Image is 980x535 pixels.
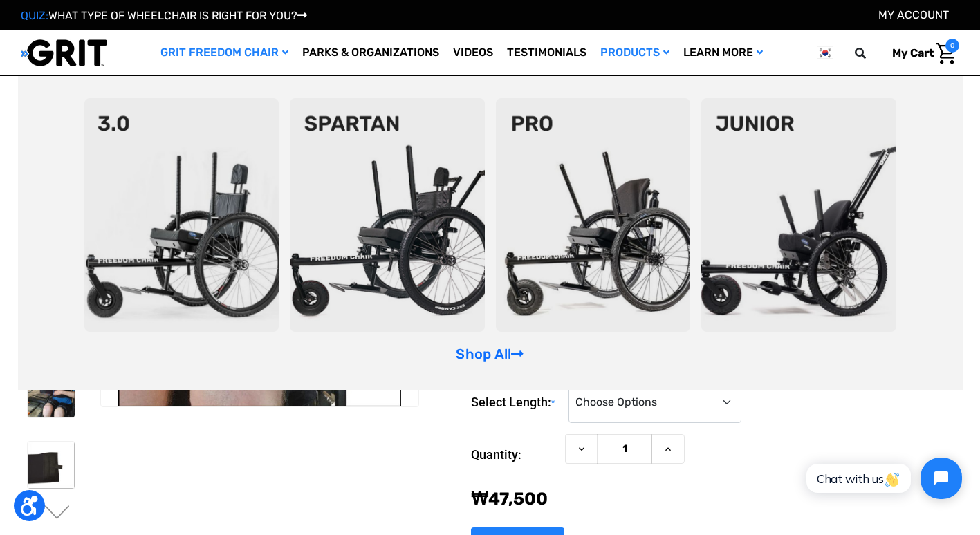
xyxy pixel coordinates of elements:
[295,30,446,75] a: Parks & Organizations
[500,30,593,75] a: Testimonials
[471,382,562,424] label: Select Length:
[882,39,959,68] a: Cart with 0 items
[446,30,500,75] a: Videos
[593,30,676,75] a: Products
[496,98,691,332] img: pro-chair.png
[471,489,548,509] span: ₩‌47,500
[21,9,48,22] span: QUIZ:
[878,8,949,21] a: Account
[154,30,295,75] a: GRIT Freedom Chair
[290,98,485,332] img: spartan2.png
[676,30,770,75] a: Learn More
[471,434,558,476] label: Quantity:
[936,43,956,64] img: Cart
[791,446,974,511] iframe: Tidio Chat
[456,346,524,362] a: Shop All
[43,505,72,522] button: Go to slide 2 of 2
[21,9,307,22] a: QUIZ:WHAT TYPE OF WHEELCHAIR IS RIGHT FOR YOU?
[817,44,833,62] img: kr.png
[701,98,896,332] img: junior-chair.png
[945,39,959,53] span: 0
[21,39,107,67] img: GRIT All-Terrain Wheelchair and Mobility Equipment
[28,442,75,489] img: Abdominal Binder by Handi Accessories
[861,39,882,68] input: Search
[892,46,934,59] span: My Cart
[84,98,279,332] img: 3point0.png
